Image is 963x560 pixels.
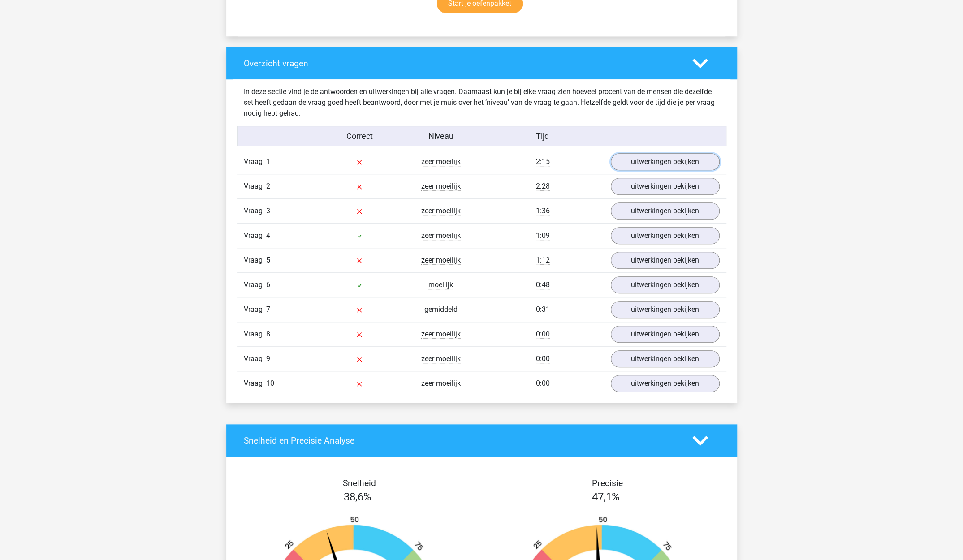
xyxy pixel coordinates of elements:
span: 38,6% [344,491,371,503]
span: 5 [266,256,270,264]
a: uitwerkingen bekijken [611,350,720,367]
span: 6 [266,280,270,289]
a: uitwerkingen bekijken [611,326,720,343]
span: zeer moeilijk [421,330,461,339]
a: uitwerkingen bekijken [611,276,720,293]
a: uitwerkingen bekijken [611,202,720,220]
div: Correct [319,130,400,142]
div: In deze sectie vind je de antwoorden en uitwerkingen bij alle vragen. Daarnaast kun je bij elke v... [237,86,726,119]
span: zeer moeilijk [421,157,461,166]
span: Vraag [244,378,266,389]
span: zeer moeilijk [421,379,461,388]
span: 1:09 [536,231,550,240]
span: 7 [266,305,270,314]
span: Vraag [244,206,266,216]
span: zeer moeilijk [421,182,461,191]
h4: Overzicht vragen [244,58,679,69]
div: Niveau [400,130,482,142]
h4: Snelheid en Precisie Analyse [244,435,679,446]
span: Vraag [244,304,266,315]
span: 3 [266,207,270,215]
span: zeer moeilijk [421,256,461,265]
span: Vraag [244,181,266,192]
span: zeer moeilijk [421,207,461,215]
span: 1:36 [536,207,550,215]
span: 4 [266,231,270,240]
a: uitwerkingen bekijken [611,375,720,392]
div: Tijd [481,130,604,142]
span: 2:28 [536,182,550,191]
span: Vraag [244,280,266,290]
span: 0:00 [536,379,550,388]
span: Vraag [244,230,266,241]
span: moeilijk [428,280,453,289]
span: Vraag [244,329,266,340]
a: uitwerkingen bekijken [611,301,720,318]
span: 9 [266,354,270,363]
span: Vraag [244,353,266,364]
span: 47,1% [592,491,620,503]
h4: Snelheid [244,478,475,488]
a: uitwerkingen bekijken [611,153,720,170]
span: Vraag [244,156,266,167]
span: 0:48 [536,280,550,289]
span: 0:31 [536,305,550,314]
span: 0:00 [536,354,550,363]
a: uitwerkingen bekijken [611,178,720,195]
span: Vraag [244,255,266,266]
span: 2 [266,182,270,190]
span: 1:12 [536,256,550,265]
span: gemiddeld [424,305,458,314]
a: uitwerkingen bekijken [611,227,720,244]
span: 0:00 [536,330,550,339]
span: 1 [266,157,270,166]
span: 2:15 [536,157,550,166]
h4: Precisie [492,478,723,488]
a: uitwerkingen bekijken [611,252,720,269]
span: zeer moeilijk [421,354,461,363]
span: zeer moeilijk [421,231,461,240]
span: 10 [266,379,274,388]
span: 8 [266,330,270,338]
